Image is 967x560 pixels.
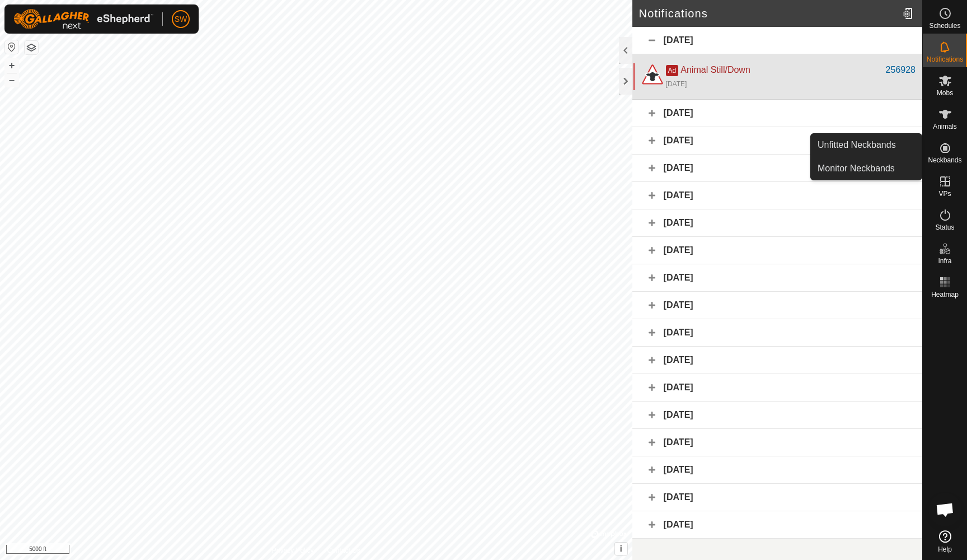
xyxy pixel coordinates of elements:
div: [DATE] [632,374,922,402]
span: Monitor Neckbands [818,162,895,175]
a: Open chat [928,493,962,526]
div: [DATE] [632,292,922,319]
span: Infra [938,258,951,264]
div: [DATE] [632,484,922,511]
button: i [615,543,627,555]
a: Unfitted Neckbands [811,134,922,156]
span: Schedules [929,22,960,29]
span: Help [938,546,952,553]
div: [DATE] [632,127,922,155]
button: Reset Map [5,40,18,54]
a: Privacy Policy [272,545,314,556]
button: Map Layers [25,41,38,54]
div: [DATE] [632,27,922,54]
span: Ad [666,65,679,76]
div: [DATE] [632,456,922,484]
div: [DATE] [632,264,922,292]
span: Status [935,224,954,231]
a: Monitor Neckbands [811,157,922,180]
div: [DATE] [666,79,687,89]
span: Heatmap [931,291,959,298]
span: Mobs [937,90,953,96]
div: [DATE] [632,402,922,429]
span: Unfitted Neckbands [818,138,896,152]
button: + [5,59,18,72]
span: SW [175,13,187,25]
div: 256928 [886,63,916,77]
span: Neckbands [928,157,961,164]
div: [DATE] [632,237,922,264]
button: – [5,73,18,87]
div: [DATE] [632,347,922,374]
a: Help [923,526,967,557]
div: [DATE] [632,511,922,539]
h2: Notifications [639,7,898,20]
div: [DATE] [632,182,922,209]
span: Notifications [927,56,963,63]
div: [DATE] [632,100,922,127]
span: Animals [933,123,957,130]
div: [DATE] [632,319,922,347]
div: [DATE] [632,155,922,182]
div: [DATE] [632,429,922,456]
div: [DATE] [632,209,922,237]
a: Contact Us [327,545,360,556]
span: Animal Still/Down [680,65,750,74]
span: i [619,544,622,553]
img: Gallagher Logo [13,9,153,29]
span: VPs [938,190,951,197]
